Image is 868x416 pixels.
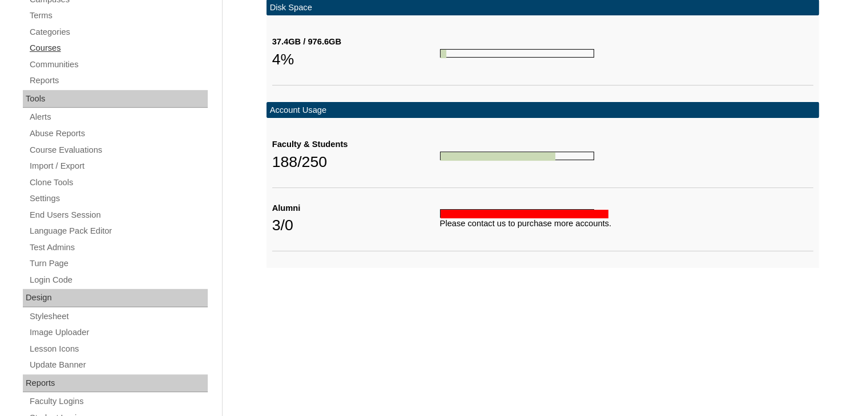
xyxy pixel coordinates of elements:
div: Faculty & Students [272,138,440,150]
a: Image Uploader [29,325,208,340]
a: Communities [29,58,208,72]
a: Update Banner [29,358,208,372]
div: Tools [23,90,208,108]
td: Account Usage [267,102,819,119]
a: Faculty Logins [29,394,208,409]
a: Lesson Icons [29,342,208,356]
a: Stylesheet [29,309,208,324]
a: Abuse Reports [29,127,208,141]
a: Categories [29,25,208,39]
a: Terms [29,9,208,23]
div: Design [23,289,208,307]
div: 188/250 [272,150,440,173]
div: 3/0 [272,214,440,236]
a: Turn Page [29,256,208,271]
a: Language Pack Editor [29,224,208,238]
div: 37.4GB / 976.6GB [272,36,440,48]
a: Settings [29,191,208,206]
div: 4% [272,48,440,71]
a: Course Evaluations [29,143,208,157]
div: Reports [23,374,208,393]
a: Import / Export [29,159,208,173]
div: Please contact us to purchase more accounts. [440,218,813,230]
a: End Users Session [29,208,208,222]
a: Reports [29,74,208,88]
a: Test Admins [29,240,208,255]
a: Courses [29,41,208,55]
div: Alumni [272,202,440,214]
a: Alerts [29,110,208,124]
a: Login Code [29,273,208,287]
a: Clone Tools [29,176,208,190]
